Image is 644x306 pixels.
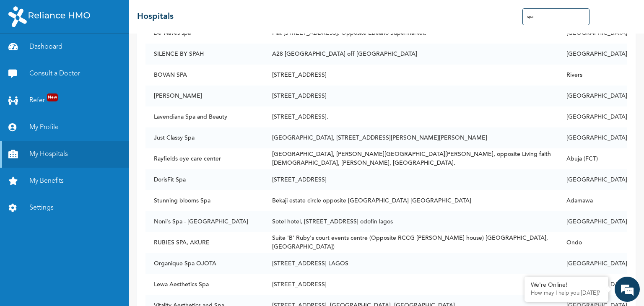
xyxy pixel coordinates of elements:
div: We're Online! [531,282,602,289]
td: [STREET_ADDRESS] [264,86,558,106]
td: Lewa Aesthetics Spa [145,274,264,295]
td: [GEOGRAPHIC_DATA], [PERSON_NAME][GEOGRAPHIC_DATA][PERSON_NAME], opposite Living faith [DEMOGRAPHI... [264,148,558,169]
textarea: Type your message and hit 'Enter' [4,231,160,261]
td: [GEOGRAPHIC_DATA] [558,106,627,127]
td: SILENCE BY SPAH [145,44,264,65]
span: We're online! [49,107,116,192]
td: RUBIES SPA, AKURE [145,232,264,253]
td: [STREET_ADDRESS]. [264,106,558,127]
div: Chat with us now [44,47,141,58]
td: [GEOGRAPHIC_DATA] [558,169,627,190]
td: Adamawa [558,190,627,211]
td: [STREET_ADDRESS] LAGOS [264,253,558,274]
td: Bekaji estate circle opposite [GEOGRAPHIC_DATA] [GEOGRAPHIC_DATA] [264,190,558,211]
img: RelianceHMO's Logo [8,6,90,27]
td: Suite 'B' Ruby's court events centre (Opposite RCCG [PERSON_NAME] house) [GEOGRAPHIC_DATA], [GEOG... [264,232,558,253]
td: Rivers [558,65,627,86]
td: [GEOGRAPHIC_DATA] [558,44,627,65]
div: Minimize live chat window [138,4,158,24]
td: Rayfields eye care center [145,148,264,169]
td: [GEOGRAPHIC_DATA] [558,274,627,295]
input: Search Hospitals... [522,8,589,25]
td: BOVAN SPA [145,65,264,86]
h2: Hospitals [137,10,174,23]
td: Just Classy Spa [145,127,264,148]
td: Abuja (FCT) [558,148,627,169]
td: [GEOGRAPHIC_DATA] [558,253,627,274]
span: Conversation [4,275,82,281]
td: [STREET_ADDRESS] [264,65,558,86]
td: [STREET_ADDRESS] [264,274,558,295]
td: DorisFit Spa [145,169,264,190]
p: How may I help you today? [531,290,602,297]
td: Ondo [558,232,627,253]
td: Noni's Spa - [GEOGRAPHIC_DATA] [145,211,264,232]
td: [GEOGRAPHIC_DATA] [558,86,627,106]
td: [STREET_ADDRESS] [264,169,558,190]
td: Stunning blooms Spa [145,190,264,211]
img: d_794563401_company_1708531726252_794563401 [16,42,34,63]
span: New [47,93,58,101]
td: Sotel hotel, [STREET_ADDRESS] odofin lagos [264,211,558,232]
div: FAQs [82,261,160,287]
td: A28 [GEOGRAPHIC_DATA] off [GEOGRAPHIC_DATA] [264,44,558,65]
td: [GEOGRAPHIC_DATA] [558,211,627,232]
td: Organique Spa OJOTA [145,253,264,274]
td: [GEOGRAPHIC_DATA], [STREET_ADDRESS][PERSON_NAME][PERSON_NAME] [264,127,558,148]
td: [GEOGRAPHIC_DATA] [558,127,627,148]
td: Lavendiana Spa and Beauty [145,106,264,127]
td: [PERSON_NAME] [145,86,264,106]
